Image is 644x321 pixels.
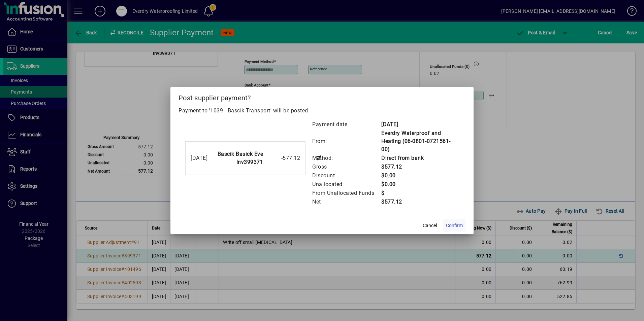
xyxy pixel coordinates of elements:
[170,87,474,106] h2: Post supplier payment?
[381,198,459,206] td: $577.12
[381,120,459,129] td: [DATE]
[191,154,208,162] div: [DATE]
[446,222,463,229] span: Confirm
[419,219,441,231] button: Cancel
[266,154,300,162] div: -577.12
[312,163,381,171] td: Gross
[381,171,459,180] td: $0.00
[443,219,465,231] button: Confirm
[218,151,263,165] strong: Bascik Basick Eve Inv399371
[312,129,381,154] td: From:
[381,163,459,171] td: $577.12
[312,189,381,198] td: From Unallocated Funds
[179,107,465,115] p: Payment to '1039 - Bascik Transport' will be posted.
[312,171,381,180] td: Discount
[423,222,437,229] span: Cancel
[381,180,459,189] td: $0.00
[312,180,381,189] td: Unallocated
[312,198,381,206] td: Net
[381,189,459,198] td: $
[381,129,459,154] td: Everdry Waterproof and Heating (06-0801-0721561-00)
[312,120,381,129] td: Payment date
[312,154,381,163] td: Method:
[381,154,459,163] td: Direct from bank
